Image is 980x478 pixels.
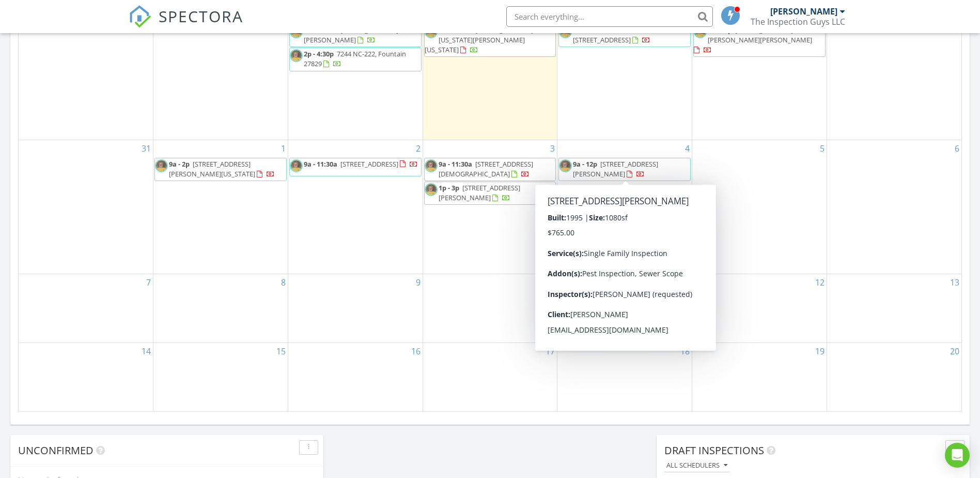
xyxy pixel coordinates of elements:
span: 9a - 11:30a [573,25,606,35]
a: Go to September 14, 2025 [139,343,153,360]
span: 1p - 3p [439,183,459,192]
a: 9a - 11:30a [STREET_ADDRESS] [304,159,418,169]
a: Go to September 19, 2025 [813,343,827,360]
a: Go to September 12, 2025 [813,274,827,291]
a: 9a - 12p [STREET_ADDRESS][PERSON_NAME] [573,159,658,178]
td: Go to August 31, 2025 [19,140,153,274]
span: Unconfirmed [18,443,94,457]
a: 2p - 4:30p 7244 NC-222, Fountain 27829 [289,48,422,71]
td: Go to September 9, 2025 [288,274,423,343]
td: Go to September 15, 2025 [153,343,288,411]
span: [STREET_ADDRESS] [340,159,398,169]
div: The Inspection Guys LLC [751,17,845,27]
span: 1638 NC [STREET_ADDRESS] [573,25,635,44]
a: Go to August 31, 2025 [139,140,153,157]
a: 9a - 2p [STREET_ADDRESS][PERSON_NAME][US_STATE] [169,159,275,178]
span: [STREET_ADDRESS][PERSON_NAME] [304,25,398,44]
span: 7244 NC-222, Fountain 27829 [304,49,406,68]
a: 9a - 11:30a [STREET_ADDRESS][DEMOGRAPHIC_DATA] [424,158,556,181]
td: Go to September 19, 2025 [692,343,827,411]
td: Go to September 3, 2025 [423,140,557,274]
span: 9a - 12p [708,25,732,35]
img: img_0014.jpeg [290,159,303,172]
td: Go to August 28, 2025 [557,6,692,140]
img: img_0014.jpeg [559,159,572,172]
td: Go to September 18, 2025 [557,343,692,411]
td: Go to August 26, 2025 [288,6,423,140]
a: 9a - 11:30a [STREET_ADDRESS] [289,158,422,176]
span: 9a - 2p [169,159,190,169]
td: Go to September 2, 2025 [288,140,423,274]
td: Go to September 10, 2025 [423,274,557,343]
span: 9a - 12p [573,159,597,169]
span: SPECTORA [159,5,243,27]
td: Go to September 4, 2025 [557,140,692,274]
img: The Best Home Inspection Software - Spectora [129,5,151,28]
a: 1p - 3p [STREET_ADDRESS][PERSON_NAME] [439,183,520,202]
a: 9a - 11:30a [STREET_ADDRESS][US_STATE][PERSON_NAME][US_STATE] [424,24,556,57]
img: img_0014.jpeg [425,159,438,172]
a: 9a - 11:30a [STREET_ADDRESS][PERSON_NAME] [289,24,422,47]
input: Search everything... [506,6,713,27]
a: 9a - 12p [STREET_ADDRESS][PERSON_NAME][PERSON_NAME] [693,24,826,57]
td: Go to August 24, 2025 [19,6,153,140]
div: Open Intercom Messenger [945,443,970,468]
a: Go to September 5, 2025 [818,140,827,157]
a: Go to September 9, 2025 [414,274,423,291]
a: Go to September 2, 2025 [414,140,423,157]
a: Go to September 7, 2025 [144,274,153,291]
a: Go to September 8, 2025 [279,274,288,291]
span: [STREET_ADDRESS][US_STATE][PERSON_NAME][US_STATE] [425,25,533,54]
a: 9a - 12p [STREET_ADDRESS][PERSON_NAME][PERSON_NAME] [694,25,812,54]
a: 9a - 11:30a [STREET_ADDRESS][DEMOGRAPHIC_DATA] [439,159,533,178]
span: 9a - 11:30a [439,25,472,35]
span: [STREET_ADDRESS][PERSON_NAME][US_STATE] [169,159,255,178]
td: Go to September 8, 2025 [153,274,288,343]
span: 9a - 11:30a [304,159,337,169]
td: Go to September 17, 2025 [423,343,557,411]
td: Go to September 16, 2025 [288,343,423,411]
td: Go to September 12, 2025 [692,274,827,343]
td: Go to September 5, 2025 [692,140,827,274]
img: img_0014.jpeg [425,183,438,196]
a: Go to September 10, 2025 [543,274,557,291]
span: 2p - 4:30p [304,49,334,58]
a: Go to September 6, 2025 [953,140,961,157]
td: Go to September 14, 2025 [19,343,153,411]
td: Go to August 27, 2025 [423,6,557,140]
a: 9a - 12p [STREET_ADDRESS][PERSON_NAME] [558,158,691,181]
a: SPECTORA [129,14,243,36]
a: Go to September 1, 2025 [279,140,288,157]
a: Go to September 20, 2025 [948,343,961,360]
td: Go to September 7, 2025 [19,274,153,343]
td: Go to September 20, 2025 [827,343,961,411]
span: [STREET_ADDRESS][PERSON_NAME] [439,183,520,202]
a: Go to September 13, 2025 [948,274,961,291]
a: 2p - 4:30p 7244 NC-222, Fountain 27829 [304,49,406,68]
a: Go to September 11, 2025 [678,274,692,291]
td: Go to September 11, 2025 [557,274,692,343]
img: img_0014.jpeg [155,159,168,172]
a: Go to September 18, 2025 [678,343,692,360]
a: 9a - 11:30a 1638 NC [STREET_ADDRESS] [573,25,650,44]
div: [PERSON_NAME] [770,6,837,17]
span: [STREET_ADDRESS][PERSON_NAME] [573,159,658,178]
span: 9a - 11:30a [439,159,472,169]
button: All schedulers [664,459,729,473]
td: Go to September 6, 2025 [827,140,961,274]
a: 9a - 11:30a [STREET_ADDRESS][PERSON_NAME] [304,25,398,44]
td: Go to August 29, 2025 [692,6,827,140]
td: Go to September 1, 2025 [153,140,288,274]
td: Go to August 30, 2025 [827,6,961,140]
td: Go to September 13, 2025 [827,274,961,343]
a: 1p - 3p [STREET_ADDRESS][PERSON_NAME] [424,182,556,205]
span: Draft Inspections [664,443,764,457]
a: Go to September 17, 2025 [543,343,557,360]
span: [STREET_ADDRESS][DEMOGRAPHIC_DATA] [439,159,533,178]
a: 9a - 2p [STREET_ADDRESS][PERSON_NAME][US_STATE] [154,158,287,181]
span: [STREET_ADDRESS][PERSON_NAME][PERSON_NAME] [708,25,812,44]
a: Go to September 16, 2025 [409,343,423,360]
a: Go to September 15, 2025 [274,343,288,360]
div: All schedulers [666,462,727,469]
a: Go to September 3, 2025 [548,140,557,157]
